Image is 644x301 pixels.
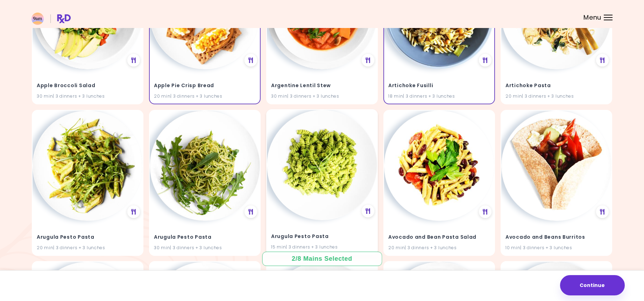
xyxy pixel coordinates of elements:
div: 30 min | 3 dinners + 3 lunches [154,244,256,251]
div: 30 min | 3 dinners + 3 lunches [271,92,373,99]
div: See Meal Plan [245,54,257,66]
div: See Meal Plan [479,205,491,218]
div: 2 / 8 Mains Selected [287,254,358,263]
div: 20 min | 3 dinners + 3 lunches [388,244,490,251]
h4: Arugula Pesto Pasta [271,231,373,242]
button: Continue [560,275,625,295]
h4: Artichoke Fusilli [388,80,490,91]
div: 20 min | 3 dinners + 3 lunches [505,92,607,99]
h4: Artichoke Pasta [505,80,607,91]
div: See Meal Plan [479,54,491,66]
div: See Meal Plan [596,54,609,66]
div: See Meal Plan [127,54,140,66]
div: See Meal Plan [362,205,374,217]
div: 10 min | 3 dinners + 3 lunches [505,244,607,251]
span: Menu [583,14,601,21]
div: 18 min | 3 dinners + 3 lunches [388,92,490,99]
img: RxDiet [31,13,71,25]
h4: Avocado and Beans Burritos [505,231,607,243]
div: See Meal Plan [362,54,374,66]
h4: Arugula Pesto Pasta [37,231,139,243]
h4: Argentine Lentil Stew [271,80,373,91]
div: See Meal Plan [596,205,609,218]
div: See Meal Plan [245,205,257,218]
div: 15 min | 3 dinners + 3 lunches [271,243,373,250]
div: See Meal Plan [127,205,140,218]
div: 20 min | 3 dinners + 3 lunches [37,244,139,251]
h4: Arugula Pesto Pasta [154,231,256,243]
div: 30 min | 3 dinners + 3 lunches [37,92,139,99]
h4: Apple Pie Crisp Bread [154,80,256,91]
h4: Avocado and Bean Pasta Salad [388,231,490,243]
h4: Apple Broccoli Salad [37,80,139,91]
div: 20 min | 3 dinners + 3 lunches [154,92,256,99]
